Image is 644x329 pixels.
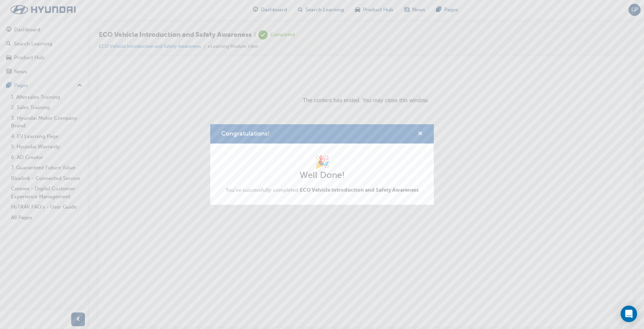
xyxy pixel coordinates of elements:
[418,131,423,137] span: cross-icon
[3,6,520,36] p: The content has ended. You may close this window.
[226,186,419,194] span: You've successfully completed
[621,306,637,322] div: Open Intercom Messenger
[418,130,423,138] button: cross-icon
[210,124,434,205] div: Congratulations!
[221,130,270,137] span: Congratulations!
[226,155,419,170] h1: 🎉
[226,170,419,181] h2: Well Done!
[300,187,419,193] span: ECO Vehicle Introduction and Safety Awareness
